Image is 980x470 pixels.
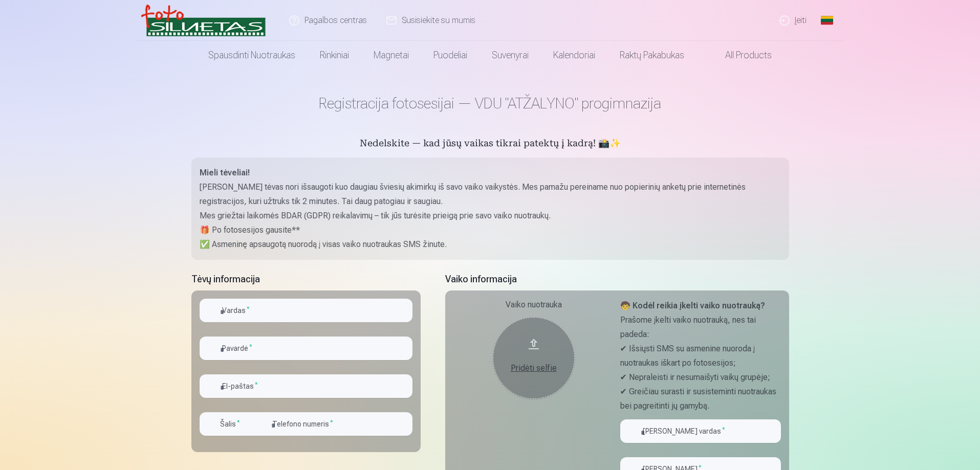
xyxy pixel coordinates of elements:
h5: Tėvų informacija [191,272,421,286]
div: Pridėti selfie [503,362,564,374]
p: ✅ Asmeninę apsaugotą nuorodą į visas vaiko nuotraukas SMS žinute. [200,237,781,252]
a: Kalendoriai [541,41,607,70]
div: Vaiko nuotrauka [453,299,614,311]
a: All products [696,41,784,70]
strong: 🧒 Kodėl reikia įkelti vaiko nuotrauką? [620,301,765,310]
p: ✔ Greičiau surasti ir susisteminti nuotraukas bei pagreitinti jų gamybą. [620,385,781,413]
strong: Mieli tėveliai! [200,168,250,177]
h5: Nedelskite — kad jūsų vaikas tikrai patektų į kadrą! 📸✨ [191,137,789,151]
a: Spausdinti nuotraukas [196,41,308,70]
p: 🎁 Po fotosesijos gausite** [200,223,781,237]
label: Šalis [216,419,244,429]
a: Rinkiniai [308,41,361,70]
img: /v3 [141,4,266,37]
a: Suvenyrai [480,41,541,70]
p: ✔ Nepraleisti ir nesumaišyti vaikų grupėje; [620,370,781,385]
button: Pridėti selfie [493,317,575,399]
h5: Vaiko informacija [445,272,789,286]
p: ✔ Išsiųsti SMS su asmenine nuoroda į nuotraukas iškart po fotosesijos; [620,342,781,370]
a: Magnetai [361,41,421,70]
p: Prašome įkelti vaiko nuotrauką, nes tai padeda: [620,313,781,342]
p: [PERSON_NAME] tėvas nori išsaugoti kuo daugiau šviesių akimirkų iš savo vaiko vaikystės. Mes pama... [200,180,781,209]
a: Raktų pakabukas [607,41,696,70]
p: Mes griežtai laikomės BDAR (GDPR) reikalavimų – tik jūs turėsite prieigą prie savo vaiko nuotraukų. [200,209,781,223]
h1: Registracija fotosesijai — VDU "ATŽALYNO" progimnazija [191,94,789,113]
a: Puodeliai [421,41,480,70]
button: Šalis* [200,412,266,436]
